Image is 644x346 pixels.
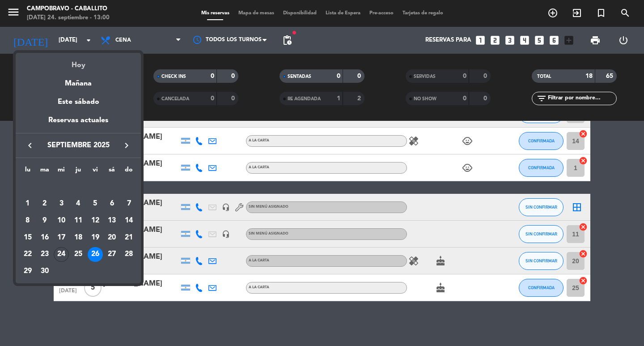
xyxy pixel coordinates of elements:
td: 25 de septiembre de 2025 [70,246,87,263]
div: 30 [37,264,52,279]
div: 15 [20,230,35,245]
td: 24 de septiembre de 2025 [53,246,70,263]
div: 1 [20,196,35,211]
div: 11 [71,213,86,228]
td: 17 de septiembre de 2025 [53,229,70,246]
td: 11 de septiembre de 2025 [70,212,87,229]
th: viernes [87,165,104,179]
button: keyboard_arrow_left [22,140,38,151]
td: 28 de septiembre de 2025 [120,246,137,263]
div: 13 [104,213,119,228]
td: 21 de septiembre de 2025 [120,229,137,246]
td: 13 de septiembre de 2025 [104,212,121,229]
td: 5 de septiembre de 2025 [87,196,104,213]
th: martes [36,165,53,179]
td: 19 de septiembre de 2025 [87,229,104,246]
td: 16 de septiembre de 2025 [36,229,53,246]
div: 28 [121,247,136,262]
div: Reservas actuales [16,115,141,133]
div: 2 [37,196,52,211]
i: keyboard_arrow_left [25,140,35,151]
td: 23 de septiembre de 2025 [36,246,53,263]
span: septiembre 2025 [38,140,119,151]
td: 27 de septiembre de 2025 [104,246,121,263]
td: 4 de septiembre de 2025 [70,196,87,213]
div: 25 [71,247,86,262]
div: 14 [121,213,136,228]
div: 20 [104,230,119,245]
td: 9 de septiembre de 2025 [36,212,53,229]
td: 14 de septiembre de 2025 [120,212,137,229]
div: Mañana [16,71,141,90]
div: 22 [20,247,35,262]
div: 18 [71,230,86,245]
td: 3 de septiembre de 2025 [53,196,70,213]
th: sábado [104,165,121,179]
div: 6 [104,196,119,211]
td: 6 de septiembre de 2025 [104,196,121,213]
td: 1 de septiembre de 2025 [19,196,36,213]
td: 10 de septiembre de 2025 [53,212,70,229]
div: 12 [88,213,103,228]
th: jueves [70,165,87,179]
th: domingo [120,165,137,179]
div: 17 [54,230,69,245]
i: keyboard_arrow_right [121,140,132,151]
div: 24 [54,247,69,262]
div: 4 [71,196,86,211]
div: 9 [37,213,52,228]
div: 19 [88,230,103,245]
div: 27 [104,247,119,262]
th: lunes [19,165,36,179]
td: 7 de septiembre de 2025 [120,196,137,213]
div: Este sábado [16,90,141,115]
div: 7 [121,196,136,211]
td: 12 de septiembre de 2025 [87,212,104,229]
td: 29 de septiembre de 2025 [19,263,36,280]
div: Hoy [16,53,141,71]
th: miércoles [53,165,70,179]
td: 2 de septiembre de 2025 [36,196,53,213]
td: 30 de septiembre de 2025 [36,263,53,280]
td: SEP. [19,179,137,196]
div: 21 [121,230,136,245]
td: 15 de septiembre de 2025 [19,229,36,246]
div: 26 [88,247,103,262]
div: 10 [54,213,69,228]
div: 3 [54,196,69,211]
button: keyboard_arrow_right [119,140,135,151]
td: 8 de septiembre de 2025 [19,212,36,229]
div: 16 [37,230,52,245]
td: 20 de septiembre de 2025 [104,229,121,246]
td: 26 de septiembre de 2025 [87,246,104,263]
div: 23 [37,247,52,262]
td: 18 de septiembre de 2025 [70,229,87,246]
div: 5 [88,196,103,211]
div: 8 [20,213,35,228]
div: 29 [20,264,35,279]
td: 22 de septiembre de 2025 [19,246,36,263]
